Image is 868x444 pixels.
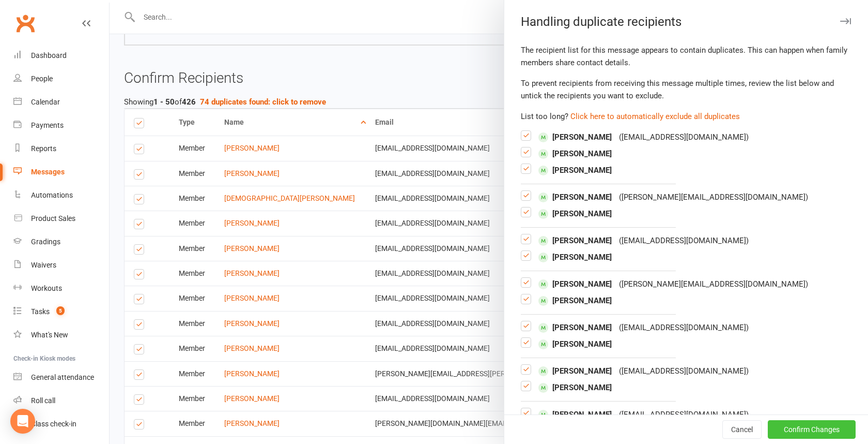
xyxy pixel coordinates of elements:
span: [PERSON_NAME] [538,365,612,377]
div: People [31,75,53,83]
div: What's New [31,331,68,339]
div: The recipient list for this message appears to contain duplicates. This can happen when family me... [521,44,851,69]
div: Messages [31,168,65,176]
a: Class kiosk mode [13,412,109,436]
div: ( [PERSON_NAME][EMAIL_ADDRESS][DOMAIN_NAME] ) [619,278,808,290]
span: [PERSON_NAME] [538,147,612,160]
button: Cancel [722,420,762,439]
a: Automations [13,184,109,207]
div: Tasks [31,307,50,316]
div: ( [EMAIL_ADDRESS][DOMAIN_NAME] ) [619,234,749,247]
div: Gradings [31,238,60,246]
div: ( [EMAIL_ADDRESS][DOMAIN_NAME] ) [619,321,749,334]
div: Handling duplicate recipients [504,14,868,29]
div: Waivers [31,261,56,269]
span: [PERSON_NAME] [538,278,612,290]
a: Dashboard [13,44,109,67]
a: Messages [13,160,109,184]
button: Confirm Changes [768,420,856,439]
span: [PERSON_NAME] [538,164,612,176]
div: List too long? [521,110,851,123]
div: Open Intercom Messenger [10,409,35,434]
div: Reports [31,144,56,153]
span: [PERSON_NAME] [538,321,612,334]
div: Dashboard [31,51,67,60]
a: People [13,67,109,91]
span: [PERSON_NAME] [538,191,612,203]
a: General attendance kiosk mode [13,366,109,389]
div: Automations [31,191,73,199]
div: ( [EMAIL_ADDRESS][DOMAIN_NAME] ) [619,365,749,377]
span: [PERSON_NAME] [538,234,612,247]
a: Roll call [13,389,109,412]
span: [PERSON_NAME] [538,131,612,143]
div: Roll call [31,396,55,405]
div: To prevent recipients from receiving this message multiple times, review the list below and untic... [521,77,851,102]
div: ( [EMAIL_ADDRESS][DOMAIN_NAME] ) [619,131,749,143]
button: Click here to automatically exclude all duplicates [570,110,740,123]
div: Product Sales [31,214,75,223]
span: [PERSON_NAME] [538,338,612,350]
span: 5 [56,306,65,315]
a: Calendar [13,91,109,114]
div: Workouts [31,284,62,292]
span: [PERSON_NAME] [538,208,612,220]
span: [PERSON_NAME] [538,408,612,421]
a: Waivers [13,254,109,277]
a: Product Sales [13,207,109,230]
a: Payments [13,114,109,137]
div: Calendar [31,98,60,106]
a: Workouts [13,277,109,300]
div: Payments [31,121,64,129]
a: Clubworx [12,10,38,36]
a: What's New [13,323,109,347]
a: Tasks 5 [13,300,109,323]
div: ( [EMAIL_ADDRESS][DOMAIN_NAME] ) [619,408,749,421]
a: Gradings [13,230,109,254]
span: [PERSON_NAME] [538,251,612,263]
span: [PERSON_NAME] [538,381,612,394]
div: General attendance [31,373,94,381]
a: Reports [13,137,109,160]
div: Class check-in [31,420,76,428]
span: [PERSON_NAME] [538,294,612,307]
div: ( [PERSON_NAME][EMAIL_ADDRESS][DOMAIN_NAME] ) [619,191,808,203]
